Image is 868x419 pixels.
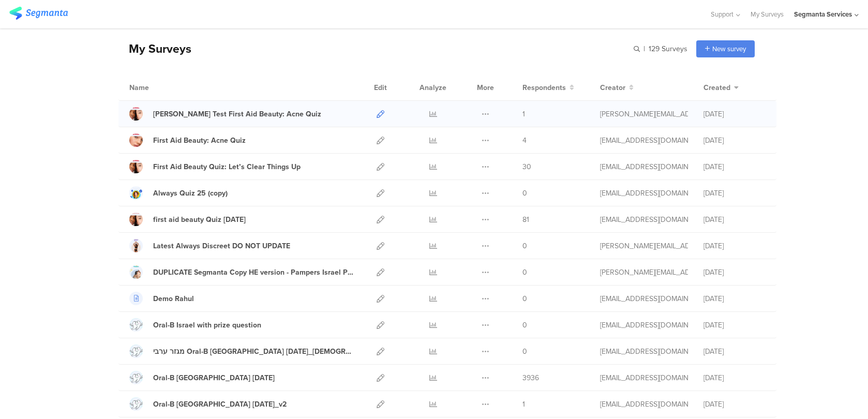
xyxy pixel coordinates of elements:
span: 0 [522,267,527,278]
div: gillat@segmanta.com [600,188,688,199]
span: Created [704,82,730,93]
div: eliran@segmanta.com [600,161,688,172]
a: Latest Always Discreet DO NOT UPDATE [129,239,290,252]
div: [DATE] [704,214,766,225]
div: [DATE] [704,293,766,304]
span: 0 [522,241,527,251]
span: Respondents [522,82,566,93]
div: First Aid Beauty: Acne Quiz [153,135,246,146]
div: Demo Rahul [153,293,194,304]
a: First Aid Beauty Quiz: Let’s Clear Things Up [129,160,301,173]
div: [DATE] [704,109,766,119]
span: 129 Surveys [649,43,687,54]
div: riel@segmanta.com [600,241,688,251]
button: Created [704,82,739,93]
span: Creator [600,82,625,93]
span: 4 [522,135,527,146]
div: shai@segmanta.com [600,293,688,304]
div: riel@segmanta.com [600,267,688,278]
a: Oral-B Israel with prize question [129,318,261,332]
span: 0 [522,320,527,331]
div: Segmanta Services [794,9,852,19]
div: DUPLICATE Segmanta Copy HE version - Pampers Israel Product Recommender [153,267,354,278]
button: Respondents [522,82,574,93]
div: [DATE] [704,346,766,357]
div: Always Quiz 25 (copy) [153,188,228,199]
span: 3936 [522,372,539,383]
span: 30 [522,161,531,172]
div: First Aid Beauty Quiz: Let’s Clear Things Up [153,161,301,172]
div: [DATE] [704,267,766,278]
div: Oral-B Israel with prize question [153,320,261,331]
a: Always Quiz 25 (copy) [129,186,228,200]
button: Creator [600,82,634,93]
a: first aid beauty Quiz [DATE] [129,213,246,226]
a: First Aid Beauty: Acne Quiz [129,133,246,147]
div: Edit [369,74,392,100]
div: Name [129,82,191,93]
div: Oral-B Israel Dec 2024 [153,372,275,383]
div: riel@segmanta.com [600,109,688,119]
div: Oral-B Israel Dec 2024_v2 [153,399,287,410]
div: Riel Test First Aid Beauty: Acne Quiz [153,109,321,119]
a: Demo Rahul [129,292,194,305]
a: מגזר ערבי Oral-B [GEOGRAPHIC_DATA] [DATE]_[DEMOGRAPHIC_DATA] Version [129,345,354,358]
a: Oral-B [GEOGRAPHIC_DATA] [DATE] [129,371,275,384]
span: New survey [712,44,746,54]
div: [DATE] [704,372,766,383]
div: eliran@segmanta.com [600,346,688,357]
span: 1 [522,109,525,119]
div: [DATE] [704,399,766,410]
span: Support [711,9,734,19]
div: My Surveys [118,40,191,57]
a: Oral-B [GEOGRAPHIC_DATA] [DATE]_v2 [129,397,287,411]
span: 81 [522,214,529,225]
div: מגזר ערבי Oral-B Israel Dec 2024_Female Version [153,346,354,357]
div: [DATE] [704,161,766,172]
span: 0 [522,293,527,304]
img: segmanta logo [9,7,68,20]
div: More [474,74,497,100]
span: 0 [522,188,527,199]
div: Analyze [417,74,448,100]
div: [DATE] [704,320,766,331]
div: Latest Always Discreet DO NOT UPDATE [153,241,290,251]
div: shai@segmanta.com [600,399,688,410]
div: shai@segmanta.com [600,320,688,331]
div: channelle@segmanta.com [600,135,688,146]
div: [DATE] [704,135,766,146]
span: 1 [522,399,525,410]
div: eliran@segmanta.com [600,372,688,383]
div: first aid beauty Quiz July 25 [153,214,246,225]
span: 0 [522,346,527,357]
div: [DATE] [704,188,766,199]
a: [PERSON_NAME] Test First Aid Beauty: Acne Quiz [129,107,321,121]
a: DUPLICATE Segmanta Copy HE version - Pampers Israel Product Recommender [129,265,354,279]
div: eliran@segmanta.com [600,214,688,225]
span: | [642,43,647,54]
div: [DATE] [704,241,766,251]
